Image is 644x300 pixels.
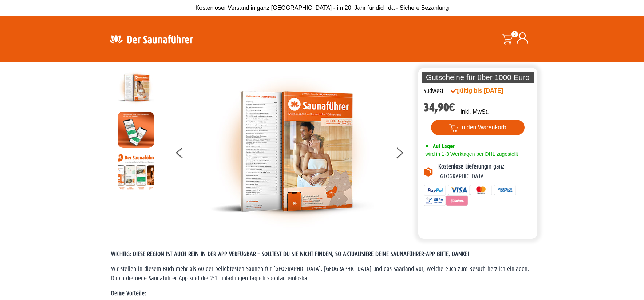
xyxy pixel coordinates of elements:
[111,251,469,258] span: WICHTIG: DIESE REGION IST AUCH REIN IN DER APP VERFÜGBAR – SOLLTEST DU SIE NICHT FINDEN, SO AKTUA...
[195,5,449,11] span: Kostenloser Versand in ganz [GEOGRAPHIC_DATA] - im 20. Jahr für dich da - Sichere Bezahlung
[111,290,146,297] strong: Deine Vorteile:
[118,112,154,148] img: MOCKUP-iPhone_regional
[511,31,518,37] span: 0
[438,163,487,170] b: Kostenlose Lieferung
[422,72,534,83] p: Gutscheine für über 1000 Euro
[424,101,455,114] bdi: 34,90
[118,153,154,190] img: Anleitung7tn
[210,70,374,233] img: der-saunafuehrer-2025-suedwest
[451,86,519,95] div: gültig bis [DATE]
[424,86,443,96] div: Südwest
[449,101,455,114] span: €
[461,108,489,116] p: inkl. MwSt.
[438,162,532,181] p: in ganz [GEOGRAPHIC_DATA]
[111,265,529,282] span: Wir stellen in diesem Buch mehr als 60 der beliebtesten Saunen für [GEOGRAPHIC_DATA], [GEOGRAPHIC...
[424,151,518,157] span: wird in 1-3 Werktagen per DHL zugestellt
[431,120,525,135] button: In den Warenkorb
[433,143,455,150] span: Auf Lager
[118,70,154,106] img: der-saunafuehrer-2025-suedwest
